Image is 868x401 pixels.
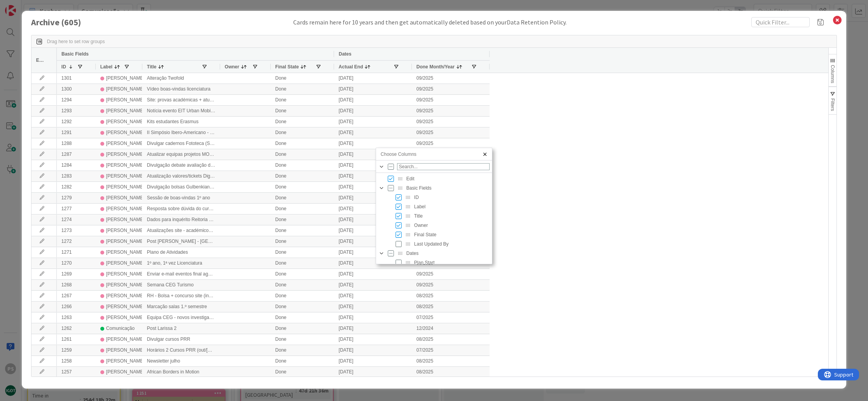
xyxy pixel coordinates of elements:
[57,127,96,138] div: 1291
[271,323,334,334] div: Done
[376,239,492,249] div: Last Updated By Column
[106,367,145,377] div: [PERSON_NAME]
[57,367,96,377] div: 1257
[57,171,96,181] div: 1283
[142,204,220,214] div: Resposta sobre dúvida do curso (LinkedIn)
[414,232,490,237] span: Final State
[106,258,145,268] div: [PERSON_NAME]
[271,182,334,192] div: Done
[142,84,220,94] div: Vídeo boas-vindas licenciatura
[271,95,334,105] div: Done
[142,269,220,279] div: Enviar e-mail eventos final agosto/início setembro
[334,214,412,225] div: [DATE]
[412,84,490,94] div: 09/2025
[414,241,490,247] span: Last Updated By
[414,223,490,228] span: Owner
[412,106,490,116] div: 09/2025
[47,39,105,44] div: Row Groups
[334,291,412,301] div: [DATE]
[61,51,89,57] span: Basic Fields
[57,334,96,345] div: 1261
[271,106,334,116] div: Done
[271,138,334,149] div: Done
[16,1,35,10] span: Support
[412,345,490,356] div: 07/2025
[412,95,490,105] div: 09/2025
[142,356,220,366] div: Newsletter julho
[271,149,334,160] div: Done
[414,195,490,200] span: ID
[106,291,145,301] div: [PERSON_NAME]
[271,345,334,356] div: Done
[271,334,334,345] div: Done
[106,356,145,366] div: [PERSON_NAME]
[106,204,145,214] div: [PERSON_NAME]
[334,323,412,334] div: [DATE]
[830,65,835,83] span: Columns
[142,138,220,149] div: Divulgar cadernos Fototeca (Site+redes)
[106,345,145,355] div: [PERSON_NAME]
[334,334,412,345] div: [DATE]
[61,64,66,70] span: ID
[47,39,105,44] span: Drag here to set row groups
[106,248,145,257] div: [PERSON_NAME]
[106,237,145,246] div: [PERSON_NAME]
[142,323,220,334] div: Post Larissa 2
[142,280,220,290] div: Semana CEG Turismo
[376,230,492,239] div: Final State Column
[412,138,490,149] div: 09/2025
[414,204,490,209] span: Label
[334,106,412,116] div: [DATE]
[142,345,220,356] div: Horários 2 Cursos PRR (out/[DATE])
[275,64,299,70] span: Final State
[57,291,96,301] div: 1267
[57,117,96,127] div: 1292
[57,323,96,334] div: 1262
[412,312,490,323] div: 07/2025
[57,95,96,105] div: 1294
[376,258,492,267] div: Plan Start Column
[57,106,96,116] div: 1293
[751,17,810,27] input: Quick Filter...
[142,117,220,127] div: Kits estudantes Erasmus
[57,182,96,192] div: 1282
[57,312,96,323] div: 1263
[142,247,220,258] div: Plano de Atividades
[334,117,412,127] div: [DATE]
[414,260,490,265] span: Plan Start
[142,193,220,203] div: Sessão de boas-vindas 1º ano
[57,356,96,366] div: 1258
[376,221,492,230] div: Owner Column
[106,73,145,83] div: [PERSON_NAME]
[271,193,334,203] div: Done
[334,160,412,171] div: [DATE]
[334,345,412,356] div: [DATE]
[106,280,145,290] div: [PERSON_NAME]
[142,367,220,377] div: African Borders in Motion
[106,171,145,181] div: [PERSON_NAME]
[412,334,490,345] div: 08/2025
[334,73,412,84] div: [DATE]
[334,236,412,247] div: [DATE]
[334,302,412,312] div: [DATE]
[271,236,334,247] div: Done
[142,312,220,323] div: Equipa CEG - novos investigadores (site)
[57,160,96,171] div: 1284
[381,152,479,157] span: Choose Columns
[334,247,412,258] div: [DATE]
[376,183,492,193] div: Basic Fields Column Group
[142,182,220,192] div: Divulgação bolsas Gulbenkian novos talentos (estudantes)
[225,64,239,70] span: Owner
[57,258,96,268] div: 1270
[412,127,490,138] div: 09/2025
[334,138,412,149] div: [DATE]
[106,160,145,170] div: [PERSON_NAME]
[376,202,492,211] div: Label Column
[271,225,334,236] div: Done
[334,149,412,160] div: [DATE]
[406,176,490,181] span: Edit
[339,64,363,70] span: Actual End
[106,324,135,333] div: Comunicação
[100,64,112,70] span: Label
[142,106,220,116] div: Notícia evento EIT Urban Mobility (site + redes)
